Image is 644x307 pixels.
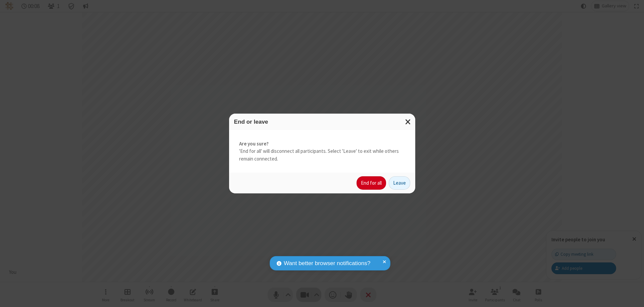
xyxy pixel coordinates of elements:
button: Close modal [401,114,415,130]
div: 'End for all' will disconnect all participants. Select 'Leave' to exit while others remain connec... [229,130,415,173]
span: Want better browser notifications? [284,259,370,268]
strong: Are you sure? [239,140,405,148]
button: End for all [357,176,386,190]
h3: End or leave [234,119,410,125]
button: Leave [389,176,410,190]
